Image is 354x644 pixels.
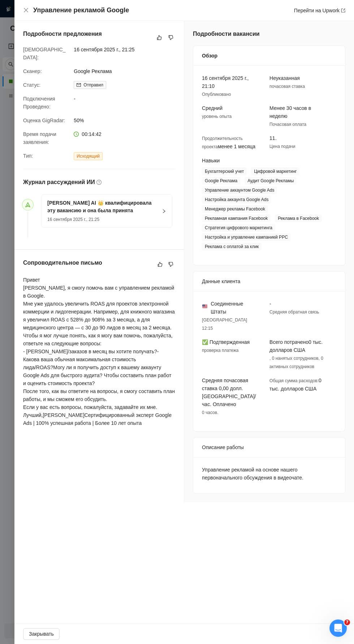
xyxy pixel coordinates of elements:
font: Всего потрачено [269,339,308,345]
font: 0 часов. [202,410,218,415]
span: не нравится [168,261,173,267]
font: ✅ Подтвержденная [202,339,250,345]
font: менее 1 месяца [218,144,255,149]
a: Перейти на Upworkэкспорт [294,8,345,13]
font: 16 сентября 2025 г., 21:25 [74,47,134,52]
font: Лучший, [23,412,43,418]
font: Опубликовано [202,92,231,97]
font: Продолжительность проекта [202,136,243,149]
font: 0 тыс. долларов США [269,378,321,392]
font: проверка платежа [202,348,238,353]
font: Настройка аккаунта Google Ads [205,197,268,202]
font: Почасовая оплата [269,122,306,127]
font: Управление рекламой Google [33,7,129,14]
button: Закрывать [23,628,60,640]
font: Сертифицированный эксперт Google Ads | 100% успешная работа | Более 10 лет опыта [23,412,172,426]
font: Рекламная кампания Facebook [205,216,268,221]
font: 00:14:42 [82,131,102,137]
font: Управление аккаунтом Google Ads [205,188,274,193]
font: - Какова ваша обычная максимальная стоимость лида/ROAS? [23,349,159,370]
font: Средняя почасовая ставка 0,00 долл. [GEOGRAPHIC_DATA]/час. Оплачено [202,378,256,407]
font: - [PERSON_NAME]/заказов в месяц вы хотите получать? [23,349,157,354]
font: Google Реклама [205,178,237,183]
font: Статус: [23,82,40,88]
font: Стратегия цифрового маркетинга [205,225,272,230]
font: [PERSON_NAME], я смогу помочь вам с управлением рекламой в Google. [23,285,174,299]
span: отправлять [25,202,30,207]
font: Обзор [202,53,217,59]
font: 11. [269,135,276,141]
span: нравиться [157,35,162,40]
font: Тип: [23,153,33,159]
font: Оценка GigRadar: [23,118,65,123]
span: часовой круг [74,132,79,137]
button: не нравится [167,260,175,269]
font: Подробности вакансии [193,31,260,37]
span: почта [77,83,81,87]
font: Средняя обратная связь [269,310,319,315]
font: Мне уже удалось увеличить ROAS для проектов электронной коммерции и лидогенерации. Например, для ... [23,301,175,330]
iframe: Интерком-чат в режиме реального времени [329,619,347,637]
font: Общая сумма расходов: [269,378,319,383]
span: не нравится [168,35,173,40]
font: Журнал рассуждений ИИ [23,179,95,185]
font: уровень опыта [202,114,232,119]
button: нравиться [156,260,164,269]
font: Средний [202,105,223,111]
font: Менее 30 часов в неделю [269,105,311,119]
font: Сопроводительное письмо [23,260,102,266]
span: закрывать [23,7,29,13]
font: Аудит Google Рекламы [247,178,294,183]
font: Настройка и управление кампанией PPC [205,235,288,240]
font: Подключения Проведено: [23,96,55,110]
span: вопрос-круг [96,180,102,185]
img: 🇺🇸 [202,304,207,309]
font: Данные клиента [202,278,240,284]
button: нравиться [155,33,164,42]
font: 16 сентября 2025 г., 21:10 [202,75,249,89]
font: Менеджер рекламы Facebook [205,206,265,212]
font: Отправил [83,82,103,88]
font: Соединенные Штаты [211,301,243,315]
font: Управление рекламой на основе нашего первоначального обсуждения в видеочате. [202,467,303,481]
font: Время подачи заявления: [23,131,56,145]
font: Могу ли я получить доступ к вашему аккаунту Google Ads для быстрого аудита? Чтобы составить план ... [23,364,171,386]
font: Реклама в Facebook [278,216,319,221]
font: Навыки [202,158,220,163]
font: [DEMOGRAPHIC_DATA]: [23,47,65,60]
font: [PERSON_NAME] [43,412,84,418]
font: 50% [74,118,84,123]
font: - [269,301,271,307]
font: Перейти на Upwork [294,8,340,13]
font: - [74,96,75,102]
font: Привет [23,277,40,283]
font: После того, как вы ответите на вопросы, я смогу составить план работы, и мы сможем его обсудить. [23,388,175,402]
font: Подробности предложения [23,31,102,37]
font: почасовая ставка [269,84,305,89]
font: Чтобы я мог лучше понять, как я могу вам помочь, пожалуйста, ответьте на следующие вопросы: [23,333,173,346]
button: не нравится [167,33,175,42]
span: экспорт [341,8,345,13]
font: Google Реклама [74,68,112,74]
font: Сканер: [23,68,42,74]
font: Если у вас есть вопросы, пожалуйста, задавайте их мне. [23,404,157,410]
font: Бухгалтерский учет [205,169,244,174]
font: Цифровой маркетинг [254,169,297,174]
font: Закрывать [29,631,54,637]
button: Закрывать [23,7,29,13]
font: Цена подачи [269,144,295,149]
font: , 0 нанятых сотрудников, 0 активных сотрудников [269,356,323,369]
font: Исходящий [77,154,100,159]
font: Описание работы [202,444,244,450]
span: верно [162,209,166,213]
font: [GEOGRAPHIC_DATA] 12:15 [202,317,247,331]
font: 7 [346,620,349,624]
font: Неуказанная [269,75,300,81]
font: 16 сентября 2025 г., 21:25 [47,217,99,222]
span: нравиться [157,261,163,267]
font: [PERSON_NAME] AI 👑 квалифицировала эту вакансию и она была принята [47,200,151,213]
font: Реклама с оплатой за клик [205,244,259,249]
